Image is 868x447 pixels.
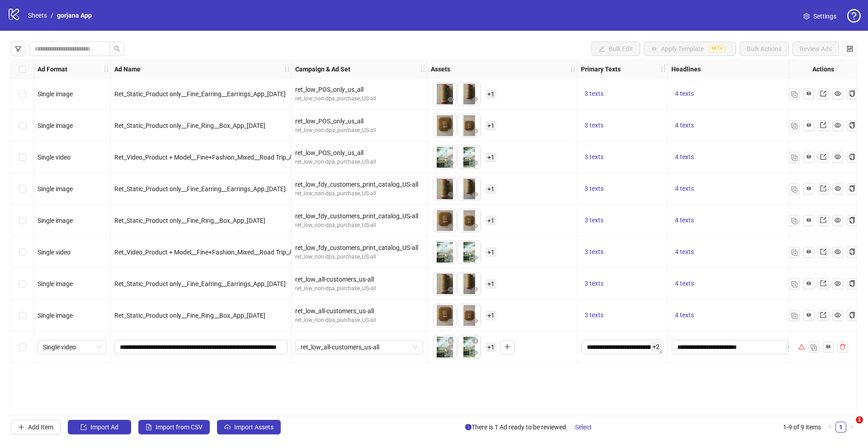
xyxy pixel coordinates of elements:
[786,342,797,352] span: + 3
[585,90,604,97] span: 3 texts
[575,423,592,431] span: Select
[671,215,698,226] button: 4 texts
[581,89,607,99] button: 3 texts
[825,422,835,433] button: left
[114,312,265,319] span: Ret_Static_Product only__Fine_Ring__Box_App_[DATE]
[568,420,599,434] button: Select
[585,185,604,192] span: 3 texts
[114,280,286,287] span: Ret_Static_Product only__Fine_Earring__Earrings_App_[DATE]
[295,316,423,325] div: ret_low_non-dpa_purchase_US-all
[470,284,481,295] button: Preview
[470,189,481,200] button: Preview
[290,66,297,72] span: holder
[849,90,855,97] span: copy
[740,42,789,56] button: Bulk Actions
[11,110,34,141] div: Select row 2
[840,343,846,350] span: delete
[486,311,496,320] span: + 1
[585,153,604,160] span: 3 texts
[448,349,454,356] span: eye
[425,60,427,78] div: Resize Campaign & Ad Set column
[472,160,478,166] span: eye
[675,216,694,224] span: 4 texts
[11,331,34,363] div: Select row 9
[295,274,423,284] div: ret_low_all-customers_us-all
[114,46,120,52] span: search
[11,60,34,78] div: Select all rows
[114,122,265,129] span: Ret_Static_Product only__Fine_Ring__Box_App_[DATE]
[675,185,694,192] span: 4 texts
[38,312,73,319] span: Single image
[585,280,604,287] span: 3 texts
[465,424,472,430] span: info-circle
[38,249,71,256] span: Single video
[675,90,694,97] span: 4 texts
[55,10,94,20] a: gorjana App
[108,60,110,78] div: Resize Ad Format column
[295,221,423,230] div: ret_low_non-dpa_purchase_US-all
[434,273,456,295] img: Asset 1
[295,179,423,189] div: ret_low_fdy_customers_print_catalog_US-all
[11,236,34,268] div: Select row 6
[820,90,826,97] span: export
[470,316,481,327] button: Preview
[644,42,736,56] button: Apply TemplateBETA
[38,154,71,161] span: Single video
[812,64,834,74] strong: Actions
[581,215,607,226] button: 3 texts
[434,114,456,137] img: Asset 1
[434,178,456,200] img: Asset 1
[472,191,478,198] span: eye
[458,336,481,358] div: Asset 2
[38,217,73,224] span: Single image
[295,148,423,158] div: ret_low_POS_only_us_all
[43,340,101,354] span: Single video
[820,185,826,192] span: export
[295,211,423,221] div: ret_low_fdy_customers_print_catalog_US-all
[791,313,797,319] img: Duplicate
[789,152,800,163] button: Duplicate
[114,249,321,256] span: Ret_Video_Product + Model__Fine+Fashion_Mixed__Road Trip_App_[DATE]
[666,66,673,72] span: holder
[843,42,857,56] button: Configure table settings
[11,173,34,205] div: Select row 4
[11,205,34,236] div: Select row 5
[68,420,131,434] button: Import Ad
[470,348,481,358] button: Preview
[18,424,24,430] span: plus
[791,186,797,193] img: Duplicate
[486,89,496,99] span: + 1
[849,185,855,192] span: copy
[114,217,265,224] span: Ret_Static_Product only__Fine_Ring__Box_App_[DATE]
[472,286,478,292] span: eye
[825,422,835,433] li: Previous Page
[671,310,698,321] button: 4 texts
[651,342,661,352] span: + 2
[789,310,800,321] button: Duplicate
[793,42,839,56] button: Review Ads
[11,268,34,300] div: Select row 7
[217,420,281,434] button: Import Assets
[585,248,604,255] span: 3 texts
[486,152,496,162] span: + 1
[448,286,454,292] span: eye
[581,152,607,163] button: 3 texts
[458,209,481,232] img: Asset 2
[789,278,800,289] button: Duplicate
[835,422,846,433] li: 1
[472,318,478,324] span: eye
[827,424,833,429] span: left
[295,306,423,316] div: ret_low_all-customers_us-all
[114,185,286,193] span: Ret_Static_Product only__Fine_Earring__Earrings_App_[DATE]
[671,89,698,99] button: 4 texts
[138,420,210,434] button: Import from CSV
[472,338,478,344] span: close-circle
[295,253,423,261] div: ret_low_non-dpa_purchase_US-all
[445,189,456,200] button: Preview
[426,66,432,72] span: holder
[445,316,456,327] button: Preview
[849,249,855,255] span: copy
[835,280,841,287] span: eye
[835,217,841,223] span: eye
[11,141,34,173] div: Select row 3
